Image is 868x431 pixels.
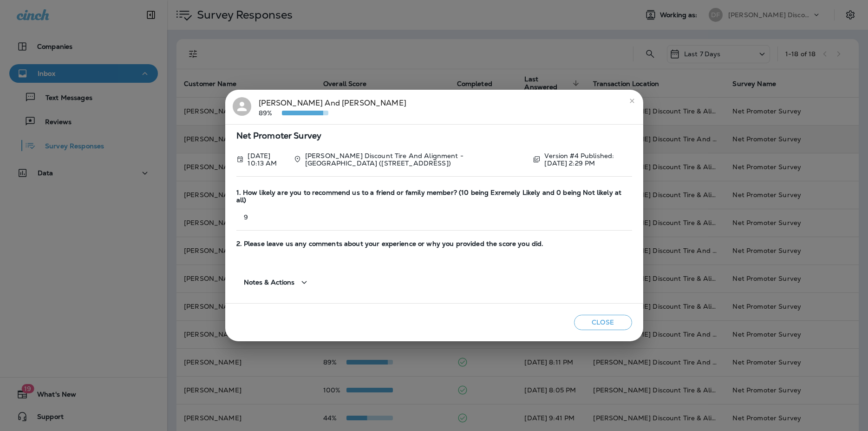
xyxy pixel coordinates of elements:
[244,278,295,286] span: Notes & Actions
[248,152,286,167] p: Aug 11, 2025 10:13 AM
[236,132,632,140] span: Net Promoter Survey
[544,152,632,167] p: Version #4 Published: [DATE] 2:29 PM
[305,152,525,167] p: [PERSON_NAME] Discount Tire And Alignment - [GEOGRAPHIC_DATA] ([STREET_ADDRESS])
[236,213,632,221] p: 9
[236,240,632,248] span: 2. Please leave us any comments about your experience or why you provided the score you did.
[236,189,632,205] span: 1. How likely are you to recommend us to a friend or family member? (10 being Exremely Likely and...
[236,269,317,296] button: Notes & Actions
[574,315,632,330] button: Close
[625,93,640,108] button: close
[259,109,282,117] p: 89%
[259,97,406,117] div: [PERSON_NAME] And [PERSON_NAME]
